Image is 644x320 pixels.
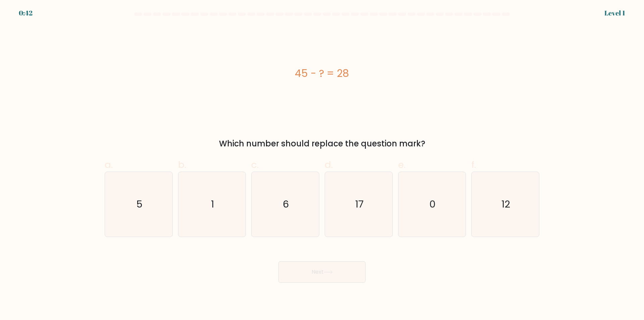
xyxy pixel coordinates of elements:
text: 6 [283,198,289,211]
text: 1 [211,198,214,211]
span: e. [398,158,406,171]
div: Level 1 [604,8,625,18]
text: 5 [136,198,143,211]
div: 0:42 [19,8,33,18]
span: d. [325,158,333,171]
text: 0 [429,198,436,211]
div: 45 - ? = 28 [105,66,539,81]
text: 12 [502,198,511,211]
text: 17 [355,198,364,211]
span: b. [178,158,186,171]
span: c. [251,158,259,171]
div: Which number should replace the question mark? [109,138,535,150]
span: a. [105,158,113,171]
span: f. [471,158,476,171]
button: Next [278,261,366,283]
